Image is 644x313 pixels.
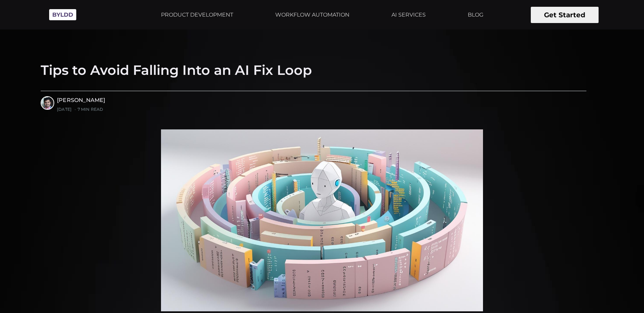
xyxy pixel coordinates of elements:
[387,6,430,23] a: AI SERVICES
[464,6,487,23] a: BLOG
[57,107,72,112] time: [DATE]
[75,107,76,112] span: •
[46,5,80,24] img: Byldd - Product Development Company
[271,6,354,23] a: WORKFLOW AUTOMATION
[531,7,599,23] button: Get Started
[41,62,586,79] h1: Tips to Avoid Falling Into an AI Fix Loop
[41,97,54,109] img: Ayush Singhvi
[73,107,103,112] span: 7 min read
[157,6,237,23] a: PRODUCT DEVELOPMENT
[161,129,483,311] img: Tips to Avoid Falling Into an AI Fix Loop
[57,97,105,103] a: [PERSON_NAME]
